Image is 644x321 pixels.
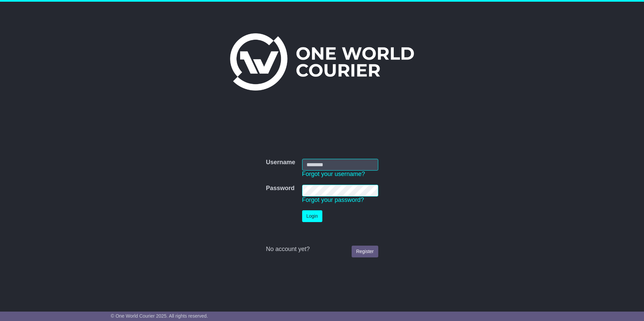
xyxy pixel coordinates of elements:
div: No account yet? [266,246,378,253]
a: Forgot your password? [302,197,364,203]
span: © One World Courier 2025. All rights reserved. [111,313,208,319]
label: Password [266,185,294,192]
label: Username [266,159,295,166]
a: Forgot your username? [302,171,365,177]
img: One World [230,33,414,91]
button: Login [302,210,322,222]
a: Register [352,246,378,257]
